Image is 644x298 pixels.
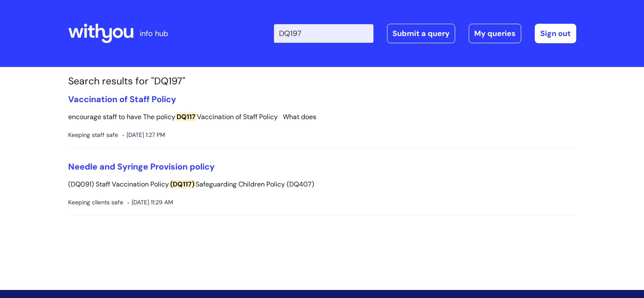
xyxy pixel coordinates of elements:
h1: Search results for "DQ197" [68,75,576,87]
a: My queries [469,24,521,43]
a: Submit a query [387,24,455,43]
p: (DQ091) Staff Vaccination Policy Safeguarding Children Policy (DQ407) [68,178,576,191]
span: DQ117 [175,112,197,121]
a: Vaccination of Staff Policy [68,94,176,105]
span: (DQ117) [169,180,196,189]
span: Keeping clients safe [68,197,123,208]
p: encourage staff to have The policy Vaccination of Staff Policy What does [68,111,576,123]
p: info hub [140,27,168,40]
span: [DATE] 1:27 PM [122,130,165,140]
a: Sign out [535,24,576,43]
span: Keeping staff safe [68,130,118,140]
a: Needle and Syringe Provision policy [68,161,215,172]
input: Search [274,24,373,43]
span: [DATE] 11:29 AM [127,197,173,208]
div: | - [274,24,576,43]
